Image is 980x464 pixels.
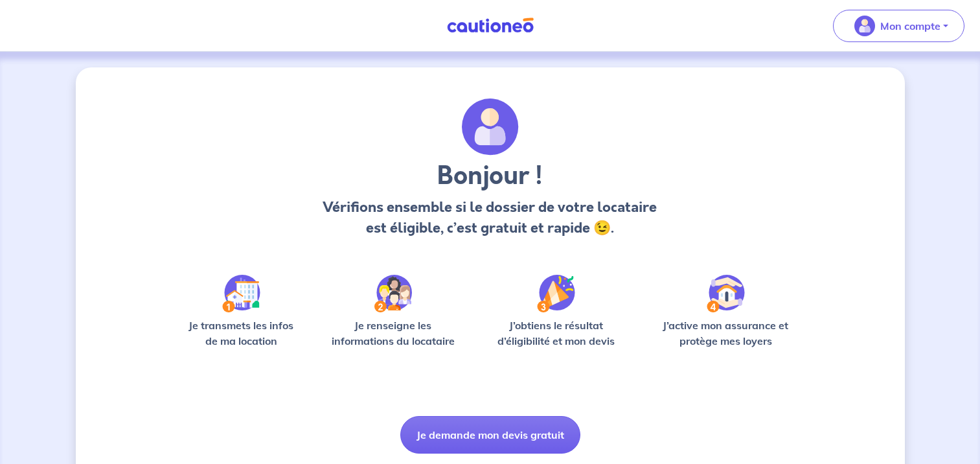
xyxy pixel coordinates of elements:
p: Je renseigne les informations du locataire [324,318,463,349]
h3: Bonjour ! [319,161,661,192]
p: Mon compte [880,18,940,34]
p: Vérifions ensemble si le dossier de votre locataire est éligible, c’est gratuit et rapide 😉. [319,197,661,238]
p: J’obtiens le résultat d’éligibilité et mon devis [483,318,630,349]
img: /static/bfff1cf634d835d9112899e6a3df1a5d/Step-4.svg [707,275,745,312]
img: archivate [462,99,519,156]
img: /static/90a569abe86eec82015bcaae536bd8e6/Step-1.svg [222,275,260,312]
button: illu_account_valid_menu.svgMon compte [833,10,964,42]
p: J’active mon assurance et protège mes loyers [650,318,801,349]
p: Je transmets les infos de ma location [179,318,303,349]
img: Cautioneo [442,17,539,34]
img: illu_account_valid_menu.svg [854,16,875,36]
button: Je demande mon devis gratuit [400,416,580,454]
img: /static/c0a346edaed446bb123850d2d04ad552/Step-2.svg [374,275,412,312]
img: /static/f3e743aab9439237c3e2196e4328bba9/Step-3.svg [537,275,575,312]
